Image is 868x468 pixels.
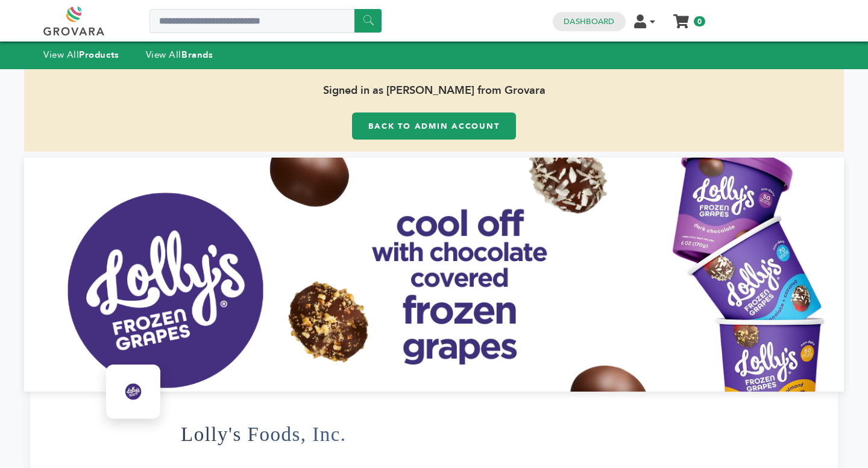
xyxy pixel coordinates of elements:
[694,16,705,26] span: 0
[352,112,516,140] a: Back to Admin Account
[79,49,119,61] strong: Products
[24,69,844,112] span: Signed in as [PERSON_NAME] from Grovara
[43,49,119,61] a: View AllProducts
[181,49,213,61] strong: Brands
[149,9,382,33] input: Search a product or brand...
[146,49,213,61] a: View AllBrands
[675,11,688,23] a: My Cart
[564,16,614,27] a: Dashboard
[181,405,347,464] h1: Lolly's Foods, Inc.
[109,368,157,416] img: Lolly's Foods, Inc. Logo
